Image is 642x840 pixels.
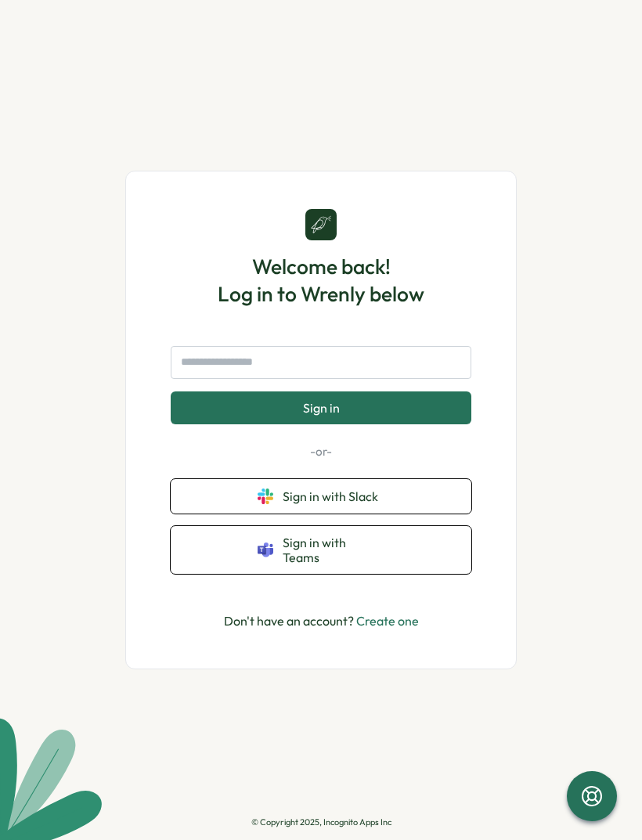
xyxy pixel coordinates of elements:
[283,535,384,564] span: Sign in with Teams
[251,817,391,827] p: © Copyright 2025, Incognito Apps Inc
[356,613,419,629] a: Create one
[171,443,471,460] p: -or-
[303,401,340,415] span: Sign in
[171,391,471,424] button: Sign in
[171,526,471,574] button: Sign in with Teams
[218,253,424,308] h1: Welcome back! Log in to Wrenly below
[224,611,419,631] p: Don't have an account?
[283,489,384,503] span: Sign in with Slack
[171,479,471,514] button: Sign in with Slack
